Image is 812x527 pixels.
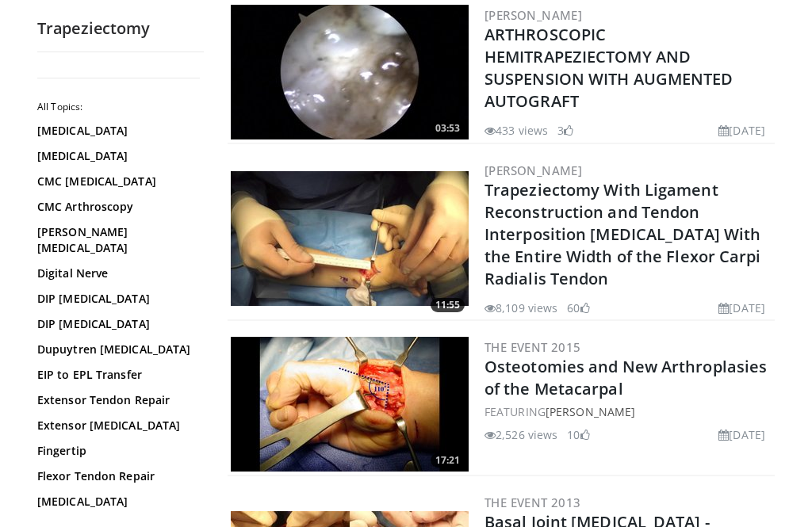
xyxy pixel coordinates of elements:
li: [DATE] [718,122,765,139]
img: bd4dadc6-7a92-43e0-9ec0-1b5ef2ab97ac.300x170_q85_crop-smart_upscale.jpg [231,171,469,306]
a: The Event 2015 [485,339,581,355]
span: 17:21 [431,453,465,468]
div: FEATURING [485,403,772,420]
a: Trapeziectomy With Ligament Reconstruction and Tendon Interposition [MEDICAL_DATA] With the Entir... [485,179,761,289]
a: The Event 2013 [485,495,581,510]
a: [PERSON_NAME] [485,162,582,178]
li: 60 [567,300,589,316]
a: Flexor Tendon Repair [37,468,196,484]
img: 7cb75155-94a0-479d-99c9-4ae2e6144448.300x170_q85_crop-smart_upscale.jpg [231,337,469,472]
a: [PERSON_NAME][MEDICAL_DATA] [37,224,196,256]
h2: Trapeziectomy [37,18,204,39]
a: ARTHROSCOPIC HEMITRAPEZIECTOMY AND SUSPENSION WITH AUGMENTED AUTOGRAFT [485,24,733,112]
h2: All Topics: [37,101,200,113]
a: Extensor [MEDICAL_DATA] [37,418,196,433]
a: 11:55 [231,171,469,306]
li: 3 [557,122,573,139]
li: 8,109 views [485,300,557,316]
a: CMC Arthroscopy [37,199,196,215]
li: 2,526 views [485,426,557,443]
img: 3230ffac-0605-46da-84f8-aa667db1834c.300x170_q85_crop-smart_upscale.jpg [231,5,469,139]
a: DIP [MEDICAL_DATA] [37,291,196,307]
a: Extensor Tendon Repair [37,392,196,408]
a: [MEDICAL_DATA] [37,148,196,164]
a: 03:53 [231,5,469,139]
span: 11:55 [431,298,465,312]
a: DIP [MEDICAL_DATA] [37,316,196,332]
a: [MEDICAL_DATA] [37,494,196,510]
a: Digital Nerve [37,265,196,281]
li: 433 views [485,122,548,139]
a: CMC [MEDICAL_DATA] [37,174,196,189]
a: [MEDICAL_DATA] [37,123,196,139]
li: 10 [567,426,589,443]
span: 03:53 [431,121,465,136]
a: EIP to EPL Transfer [37,367,196,383]
a: Osteotomies and New Arthroplasies of the Metacarpal [485,356,767,399]
a: [PERSON_NAME] [546,404,635,419]
a: [PERSON_NAME] [485,7,582,23]
li: [DATE] [718,300,765,316]
a: 17:21 [231,337,469,472]
li: [DATE] [718,426,765,443]
a: Dupuytren [MEDICAL_DATA] [37,342,196,357]
a: Fingertip [37,443,196,459]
